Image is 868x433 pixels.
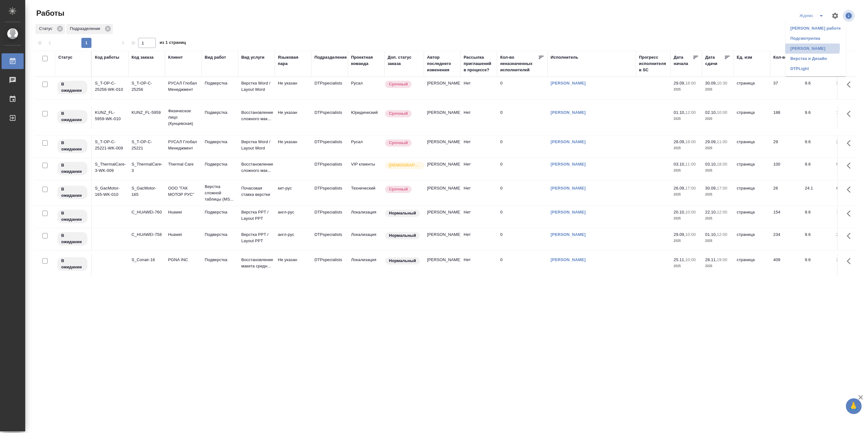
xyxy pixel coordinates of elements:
div: Исполнитель назначен, приступать к работе пока рано [57,231,88,246]
p: В ожидании [61,258,84,270]
p: Подразделение [70,26,103,32]
div: Прогресс исполнителя в SC [639,54,667,73]
p: 29.09, [705,139,717,144]
span: Настроить таблицу [828,8,843,23]
p: 10:00 [717,110,727,115]
td: 0 [497,136,548,158]
p: Нормальный [389,210,416,216]
td: 9.6 [802,158,833,180]
p: 25.11, [674,257,685,262]
div: Дата начала [674,54,693,67]
p: 18:00 [685,139,696,144]
button: Здесь прячутся важные кнопки [843,254,858,269]
td: 9.6 [802,77,833,99]
p: PGNA INC [168,257,198,263]
p: 28.09, [674,139,685,144]
td: 409 [770,254,802,276]
td: 0 [497,106,548,128]
p: 17:00 [685,186,696,190]
td: S_GacMotor-165-WK-010 [92,182,128,204]
td: Русал [348,77,384,99]
p: 2025 [705,145,730,151]
p: Huawei [168,231,198,238]
td: 1 478,40 ₽ [833,206,865,228]
td: [PERSON_NAME] [424,106,460,128]
p: Верстка PPT / Layout PPT [241,209,272,222]
td: Не указан [275,254,311,276]
td: страница [734,182,770,204]
p: РУСАЛ Глобал Менеджмент [168,139,198,151]
td: S_ThermalCare-3-WK-009 [92,158,128,180]
td: 9.6 [802,206,833,228]
p: 29.09, [674,232,685,237]
p: Статус [39,26,55,32]
div: Подразделение [66,24,113,34]
td: страница [734,228,770,250]
td: страница [734,106,770,128]
td: Не указан [275,106,311,128]
td: 9.6 [802,136,833,158]
a: [PERSON_NAME] [551,210,586,214]
div: Исполнитель назначен, приступать к работе пока рано [57,80,88,95]
button: Здесь прячутся важные кнопки [843,182,858,197]
p: Срочный [389,81,408,87]
p: Верстка сложной таблицы (MS... [205,184,235,202]
td: Локализация [348,228,384,250]
div: S_Conair-16 [132,257,162,263]
p: 10:00 [685,257,696,262]
button: Здесь прячутся важные кнопки [843,106,858,121]
p: ООО "ГАК МОТОР РУС" [168,185,198,198]
td: [PERSON_NAME] [424,206,460,228]
div: Автор последнего изменения [427,54,457,73]
p: 26.09, [674,186,685,190]
p: Срочный [389,140,408,146]
p: Нормальный [389,258,416,264]
p: В ожидании [61,140,84,152]
div: Исполнитель назначен, приступать к работе пока рано [57,109,88,124]
p: 2025 [674,238,699,244]
p: В ожидании [61,210,84,223]
p: Подверстка [205,109,235,116]
a: [PERSON_NAME] [551,257,586,262]
div: S_GacMotor-165 [132,185,162,198]
td: англ-рус [275,206,311,228]
li: DTPLight [785,64,846,74]
button: Здесь прячутся важные кнопки [843,228,858,243]
span: Посмотреть информацию [843,10,856,22]
td: 2 246,40 ₽ [833,228,865,250]
p: 2025 [674,116,699,122]
td: [PERSON_NAME] [424,136,460,158]
td: 26 [770,182,802,204]
div: Исполнитель назначен, приступать к работе пока рано [57,185,88,200]
p: 10:00 [685,232,696,237]
p: Нормальный [389,232,416,239]
td: 960,00 ₽ [833,158,865,180]
td: DTPspecialists [311,158,348,180]
div: KUNZ_FL-5959 [132,109,162,116]
td: 0 [497,182,548,204]
p: 2025 [705,238,730,244]
p: 30.09, [705,186,717,190]
p: 10:00 [685,210,696,214]
td: DTPspecialists [311,77,348,99]
div: Исполнитель [551,54,578,61]
div: C_HUAWEI-758 [132,231,162,238]
a: [PERSON_NAME] [551,110,586,115]
td: 234 [770,228,802,250]
div: Вид услуги [241,54,265,61]
p: Физическое лицо (Кунцевская) [168,108,198,127]
td: [PERSON_NAME] [424,158,460,180]
td: DTPspecialists [311,136,348,158]
p: 18:00 [717,162,727,167]
p: [DEMOGRAPHIC_DATA] [389,162,420,168]
td: [PERSON_NAME] [424,77,460,99]
td: страница [734,254,770,276]
p: 19:00 [717,257,727,262]
td: DTPspecialists [311,182,348,204]
p: 12:00 [685,110,696,115]
div: split button [798,11,828,21]
li: Верстка и Дизайн [785,54,846,64]
td: 355,20 ₽ [833,77,865,99]
td: Не указан [275,136,311,158]
td: страница [734,206,770,228]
